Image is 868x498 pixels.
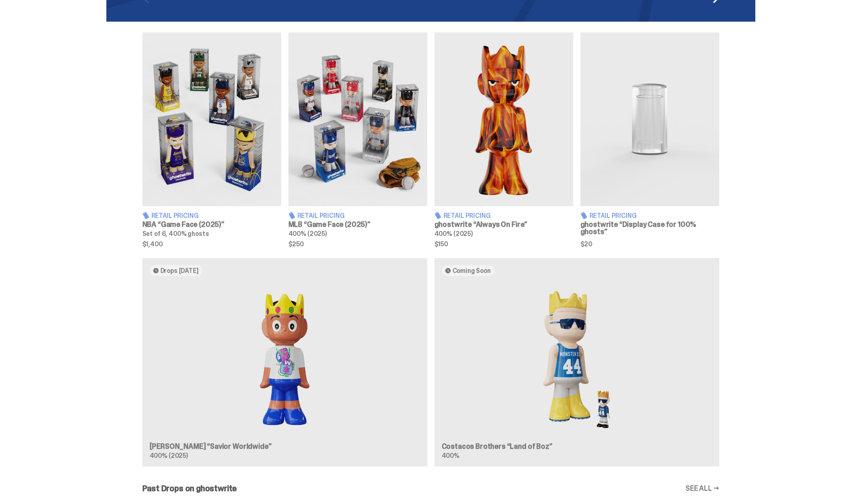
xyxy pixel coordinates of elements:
a: SEE ALL → [685,485,719,492]
span: 400% (2025) [150,452,188,460]
a: Game Face (2025) Retail Pricing [288,32,427,247]
span: Set of 6, 400% ghosts [142,230,209,238]
h2: Past Drops on ghostwrite [142,484,237,493]
img: Game Face (2025) [288,32,427,206]
span: Retail Pricing [297,212,345,219]
a: Game Face (2025) Retail Pricing [142,32,281,247]
span: $250 [288,241,427,247]
span: Retail Pricing [589,212,637,219]
h3: ghostwrite “Always On Fire” [434,221,573,228]
img: Game Face (2025) [142,32,281,206]
a: Display Case for 100% ghosts Retail Pricing [580,32,719,247]
h3: Costacos Brothers “Land of Boz” [442,443,712,450]
span: Drops [DATE] [160,267,199,274]
span: Retail Pricing [151,212,199,219]
span: $20 [580,241,719,247]
span: 400% (2025) [434,230,473,238]
span: 400% (2025) [288,230,327,238]
img: Savior Worldwide [150,283,420,436]
span: Coming Soon [452,267,491,274]
span: Retail Pricing [443,212,491,219]
span: $1,400 [142,241,281,247]
span: 400% [442,452,459,460]
a: Always On Fire Retail Pricing [434,32,573,247]
img: Display Case for 100% ghosts [580,32,719,206]
h3: NBA “Game Face (2025)” [142,221,281,228]
h3: MLB “Game Face (2025)” [288,221,427,228]
h3: [PERSON_NAME] “Savior Worldwide” [150,443,420,450]
img: Land of Boz [442,283,712,436]
h3: ghostwrite “Display Case for 100% ghosts” [580,221,719,235]
span: $150 [434,241,573,247]
img: Always On Fire [434,32,573,206]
